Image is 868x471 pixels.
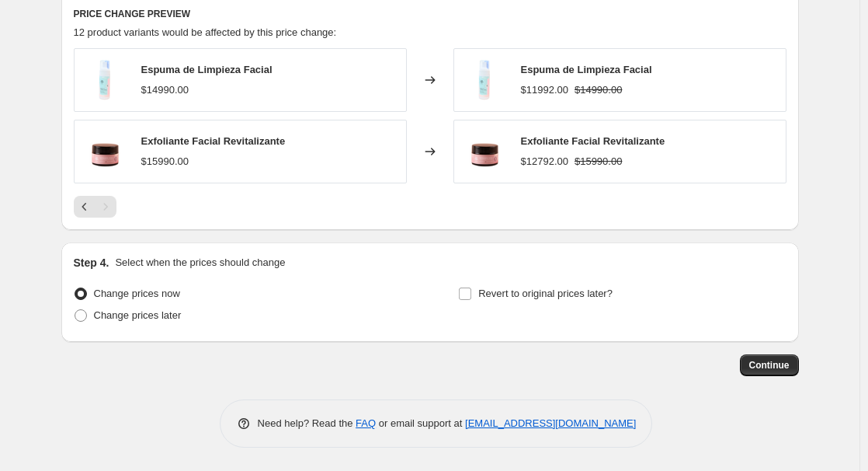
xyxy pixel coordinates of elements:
nav: Pagination [74,196,116,218]
img: Untitleddesign-2024-06-27T112633.514_80x.png [82,57,129,103]
span: Change prices now [94,288,180,299]
span: Continue [749,359,790,372]
span: 12 product variants would be affected by this price change: [74,26,337,38]
div: $11992.00 [521,82,568,98]
button: Continue [740,354,799,376]
span: Espuma de Limpieza Facial [521,64,652,75]
p: Select when the prices should change [115,255,285,270]
img: Untitleddesign-2024-06-27T112633.514_80x.png [462,57,509,103]
div: $14990.00 [141,82,189,98]
strike: $14990.00 [575,82,622,98]
strike: $15990.00 [575,154,622,169]
img: Copy_of_-15_off_efdca19c-63a6-45dc-ba77-b7716c3359ed_80x.png [82,128,129,175]
span: Exfoliante Facial Revitalizante [141,135,286,147]
img: Copy_of_-15_off_efdca19c-63a6-45dc-ba77-b7716c3359ed_80x.png [462,128,509,175]
a: [EMAIL_ADDRESS][DOMAIN_NAME] [465,417,636,429]
a: FAQ [356,417,376,429]
span: Revert to original prices later? [478,288,613,299]
h6: PRICE CHANGE PREVIEW [74,8,786,20]
span: Exfoliante Facial Revitalizante [521,135,665,147]
span: Change prices later [94,309,182,321]
div: $15990.00 [141,154,189,169]
button: Previous [74,196,95,218]
div: $12792.00 [521,154,568,169]
span: Espuma de Limpieza Facial [141,64,273,75]
h2: Step 4. [74,255,109,270]
span: or email support at [376,417,465,429]
span: Need help? Read the [258,417,356,429]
